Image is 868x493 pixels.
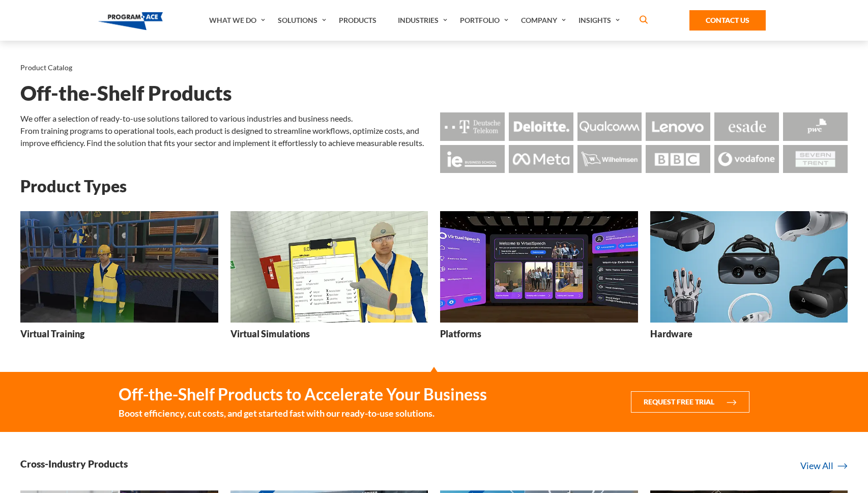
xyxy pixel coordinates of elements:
h3: Cross-Industry Products [20,457,128,470]
img: Logo - Esade [714,112,779,141]
img: Virtual Training [20,211,218,323]
h2: Product Types [20,177,848,195]
img: Logo - Deutsche Telekom [440,112,505,141]
img: Logo - Seven Trent [783,145,848,173]
button: Request Free Trial [631,391,749,413]
small: Boost efficiency, cut costs, and get started fast with our ready-to-use solutions. [119,407,487,420]
img: Logo - Qualcomm [577,112,642,141]
img: Logo - Lenovo [646,112,710,141]
h1: Off-the-Shelf Products [20,84,848,102]
a: View All [800,459,848,473]
img: Logo - Pwc [783,112,848,141]
img: Virtual Simulations [230,211,428,323]
img: Logo - Vodafone [714,145,779,173]
h3: Platforms [440,328,481,340]
strong: Off-the-Shelf Products to Accelerate Your Business [119,384,487,404]
a: Virtual Training [20,211,218,347]
a: Contact Us [689,10,766,31]
img: Hardware [650,211,848,323]
img: Logo - Deloitte [509,112,573,141]
img: Program-Ace [98,12,163,30]
a: Virtual Simulations [230,211,428,347]
img: Platforms [440,211,638,323]
img: Logo - Ie Business School [440,145,505,173]
img: Logo - BBC [646,145,710,173]
li: Product Catalog [20,61,72,74]
a: Hardware [650,211,848,347]
img: Logo - Wilhemsen [577,145,642,173]
h3: Virtual Simulations [230,328,310,340]
h3: Virtual Training [20,328,84,340]
img: Logo - Meta [509,145,573,173]
h3: Hardware [650,328,692,340]
a: Platforms [440,211,638,347]
p: We offer a selection of ready-to-use solutions tailored to various industries and business needs. [20,112,428,125]
p: From training programs to operational tools, each product is designed to streamline workflows, op... [20,125,428,149]
nav: breadcrumb [20,61,848,74]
